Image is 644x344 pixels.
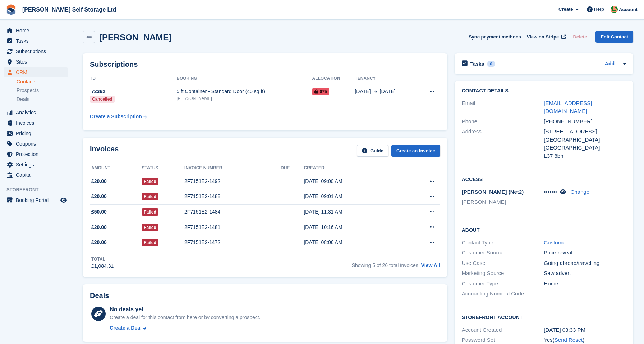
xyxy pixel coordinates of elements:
[16,128,59,138] span: Pricing
[462,198,544,206] li: [PERSON_NAME]
[110,305,260,314] div: No deals yet
[19,4,119,15] a: [PERSON_NAME] Self Storage Ltd
[462,175,626,183] h2: Access
[304,162,402,174] th: Created
[142,162,184,174] th: Status
[595,31,633,43] a: Edit Contact
[462,226,626,233] h2: About
[355,73,417,84] th: Tenancy
[16,46,59,56] span: Subscriptions
[4,26,68,36] a: menu
[355,88,371,95] span: [DATE]
[184,208,281,216] div: 2F7151E2-1484
[544,136,626,144] div: [GEOGRAPHIC_DATA]
[4,36,68,46] a: menu
[544,249,626,257] div: Price reveal
[544,144,626,152] div: [GEOGRAPHIC_DATA]
[391,145,440,157] a: Create an Invoice
[142,208,158,216] span: Failed
[17,96,68,103] a: Deals
[6,186,72,193] span: Storefront
[462,249,544,257] div: Customer Source
[312,73,355,84] th: Allocation
[16,36,59,46] span: Tasks
[605,60,615,68] a: Add
[184,224,281,231] div: 2F7151E2-1481
[304,178,402,185] div: [DATE] 09:00 AM
[90,96,115,103] div: Cancelled
[544,128,626,136] div: [STREET_ADDRESS]
[110,324,260,332] a: Create a Deal
[90,162,142,174] th: Amount
[142,224,158,231] span: Failed
[544,269,626,278] div: Saw advert
[184,193,281,200] div: 2F7151E2-1488
[59,196,68,205] a: Preview store
[544,280,626,288] div: Home
[16,107,59,118] span: Analytics
[487,61,495,67] div: 0
[17,78,68,85] a: Contacts
[544,189,557,195] span: •••••••
[91,193,107,200] span: £20.00
[462,189,524,195] span: [PERSON_NAME] (Net2)
[6,4,17,15] img: stora-icon-8386f47178a22dfd0bd8f6a31ec36ba5ce8667c1dd55bd0f319d3a0aa187defe.svg
[176,88,312,95] div: 5 ft Container - Standard Door (40 sq ft)
[16,118,59,128] span: Invoices
[462,290,544,298] div: Accounting Nominal Code
[462,269,544,278] div: Marketing Source
[16,149,59,159] span: Protection
[142,239,158,246] span: Failed
[184,239,281,246] div: 2F7151E2-1472
[4,107,68,118] a: menu
[357,145,388,157] a: Guide
[555,337,583,343] a: Send Reset
[16,67,59,77] span: CRM
[304,239,402,246] div: [DATE] 08:06 AM
[462,280,544,288] div: Customer Type
[462,239,544,247] div: Contact Type
[90,60,440,69] h2: Subscriptions
[142,178,158,185] span: Failed
[304,224,402,231] div: [DATE] 10:16 AM
[352,262,418,268] span: Showing 5 of 26 total invoices
[462,88,626,94] h2: Contact Details
[91,262,114,270] div: £1,084.31
[4,195,68,205] a: menu
[16,57,59,67] span: Sites
[16,26,59,36] span: Home
[544,100,592,114] a: [EMAIL_ADDRESS][DOMAIN_NAME]
[4,46,68,56] a: menu
[462,259,544,267] div: Use Case
[4,67,68,77] a: menu
[16,160,59,170] span: Settings
[110,324,142,332] div: Create a Deal
[462,128,544,160] div: Address
[91,208,107,216] span: £50.00
[544,152,626,160] div: L37 8bn
[91,224,107,231] span: £20.00
[524,31,567,43] a: View on Stripe
[4,118,68,128] a: menu
[176,73,312,84] th: Booking
[380,88,396,95] span: [DATE]
[619,6,638,13] span: Account
[16,170,59,180] span: Capital
[90,113,142,120] div: Create a Subscription
[17,96,29,103] span: Deals
[558,6,573,13] span: Create
[544,290,626,298] div: -
[544,239,567,246] a: Customer
[527,33,559,41] span: View on Stripe
[176,95,312,102] div: [PERSON_NAME]
[462,313,626,321] h2: Storefront Account
[90,145,119,157] h2: Invoices
[4,160,68,170] a: menu
[91,178,107,185] span: £20.00
[4,170,68,180] a: menu
[611,6,618,13] img: Joshua Wild
[469,31,521,43] button: Sync payment methods
[184,162,281,174] th: Invoice number
[470,61,484,67] h2: Tasks
[142,193,158,200] span: Failed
